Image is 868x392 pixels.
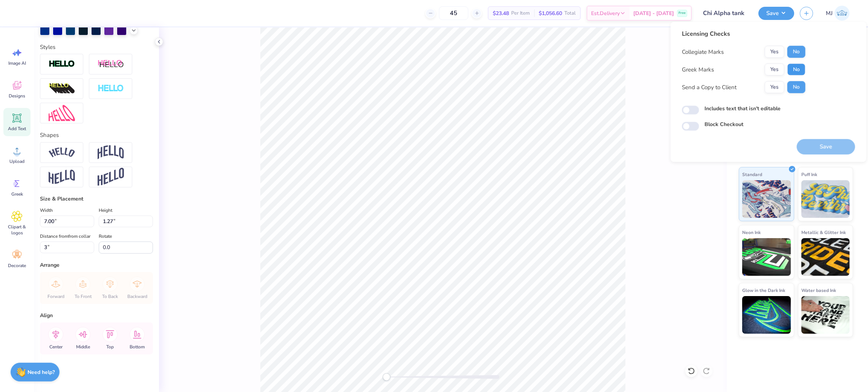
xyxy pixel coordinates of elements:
label: Block Checkout [704,120,743,128]
span: Middle [76,344,90,350]
label: Rotate [99,232,112,241]
span: Upload [9,158,24,164]
span: Glow in the Dark Ink [742,286,785,294]
img: Stroke [49,60,75,68]
span: Greek [11,191,23,197]
label: Width [40,206,53,215]
button: Yes [765,81,784,93]
div: Accessibility label [383,373,390,381]
span: Free [679,11,686,16]
span: Designs [9,93,25,99]
img: Flag [49,170,75,184]
span: Decorate [8,263,26,269]
input: Untitled Design [697,6,753,21]
label: Distance from from collar [40,232,90,241]
img: Arch [98,145,124,160]
span: Bottom [130,344,145,350]
span: Center [49,344,63,350]
button: Save [758,7,794,20]
img: Puff Ink [801,180,850,218]
span: MJ [826,9,833,18]
button: No [787,46,805,58]
img: Neon Ink [742,238,791,276]
img: Rise [98,168,124,186]
div: Greek Marks [682,65,714,74]
span: Metallic & Glitter Ink [801,228,846,236]
span: Add Text [8,126,26,132]
span: Standard [742,170,762,178]
span: Water based Ink [801,286,836,294]
span: Top [106,344,114,350]
div: Send a Copy to Client [682,83,737,91]
input: – – [439,6,468,20]
div: Size & Placement [40,195,153,203]
span: Clipart & logos [5,224,29,236]
span: Image AI [8,60,26,66]
img: Metallic & Glitter Ink [801,238,850,276]
label: Includes text that isn't editable [704,105,781,112]
button: No [787,81,805,93]
img: Water based Ink [801,296,850,334]
img: 3D Illusion [49,83,75,95]
span: $23.48 [493,9,509,17]
img: Free Distort [49,105,75,121]
img: Shadow [98,59,124,69]
span: $1,056.60 [539,9,562,17]
div: Arrange [40,261,153,269]
span: Per Item [511,9,530,17]
label: Styles [40,43,55,52]
img: Mark Joshua Mullasgo [834,6,850,21]
div: Licensing Checks [682,29,805,38]
span: Est. Delivery [591,9,620,17]
span: Neon Ink [742,228,761,236]
label: Height [99,206,112,215]
span: Puff Ink [801,170,817,178]
div: Collegiate Marks [682,47,724,56]
img: Glow in the Dark Ink [742,296,791,334]
span: [DATE] - [DATE] [633,9,674,17]
span: Total [564,9,576,17]
button: Yes [765,64,784,76]
button: Yes [765,46,784,58]
img: Standard [742,180,791,218]
label: Shapes [40,131,59,140]
div: Align [40,311,153,319]
img: Negative Space [98,84,124,93]
strong: Need help? [28,369,55,376]
a: MJ [822,6,853,21]
button: No [787,64,805,76]
img: Arc [49,147,75,158]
